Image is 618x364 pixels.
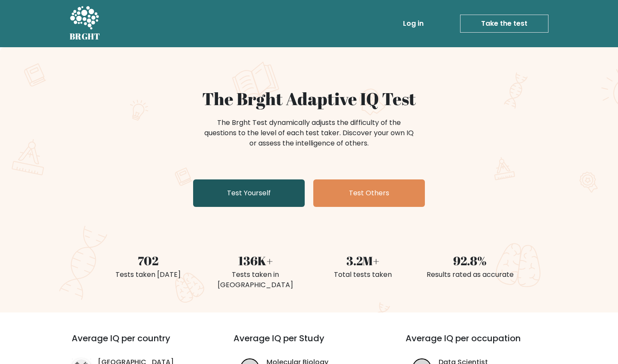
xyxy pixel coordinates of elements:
div: 3.2M+ [314,252,411,270]
h3: Average IQ per occupation [406,333,557,354]
div: 92.8% [421,252,518,270]
div: Total tests taken [314,270,411,280]
a: Test Others [313,179,425,207]
div: 702 [100,252,197,270]
h3: Average IQ per country [72,333,203,354]
a: Log in [400,15,427,32]
a: Test Yourself [193,179,305,207]
h3: Average IQ per Study [233,333,385,354]
div: The Brght Test dynamically adjusts the difficulty of the questions to the level of each test take... [202,118,416,149]
h1: The Brght Adaptive IQ Test [100,88,518,109]
div: Tests taken [DATE] [100,270,197,280]
div: Tests taken in [GEOGRAPHIC_DATA] [207,270,304,290]
a: BRGHT [70,3,100,44]
h5: BRGHT [70,31,100,42]
div: 136K+ [207,252,304,270]
a: Take the test [460,15,548,33]
div: Results rated as accurate [421,270,518,280]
